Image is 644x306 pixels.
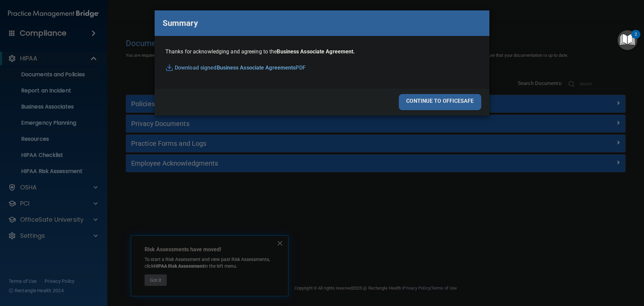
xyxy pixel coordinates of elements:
button: Open Resource Center, 2 new notifications [618,30,637,50]
div: 2 [635,34,637,43]
p: Download signed PDF [165,63,479,73]
p: Summary [163,16,198,31]
div: continue to officesafe [399,94,481,110]
span: Business Associate Agreements [217,63,296,73]
p: Thanks for acknowledging and agreeing to the [165,47,479,57]
span: Business Associate Agreement. [277,48,355,55]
